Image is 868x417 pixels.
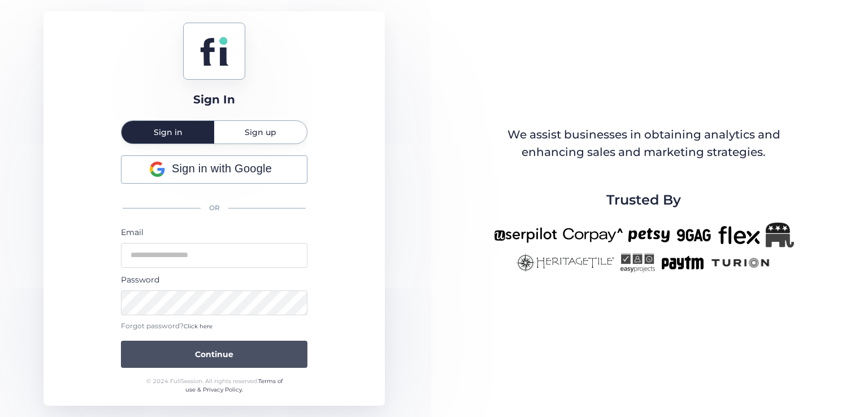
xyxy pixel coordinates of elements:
div: Sign In [193,91,235,108]
span: Sign in with Google [172,160,272,177]
span: Click here [184,323,212,330]
img: userpilot-new.png [494,223,557,247]
button: Continue [121,341,307,368]
span: Sign in [154,128,183,136]
img: Republicanlogo-bw.png [766,223,794,247]
img: turion-new.png [710,253,771,272]
div: OR [121,196,307,220]
div: Email [121,226,307,238]
a: Terms of use & Privacy Policy. [185,377,283,394]
span: Sign up [245,128,276,136]
div: Forgot password? [121,321,307,332]
img: paytm-new.png [661,253,704,272]
div: Password [121,273,307,286]
div: © 2024 FullSession. All rights reserved. [141,377,288,394]
img: 9gag-new.png [675,223,713,247]
img: heritagetile-new.png [516,253,614,272]
img: flex-new.png [718,223,760,247]
div: We assist businesses in obtaining analytics and enhancing sales and marketing strategies. [494,126,793,162]
span: Continue [195,348,233,360]
img: easyprojects-new.png [620,253,655,272]
img: corpay-new.png [563,223,623,247]
span: Trusted By [606,189,681,211]
img: petsy-new.png [628,223,670,247]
